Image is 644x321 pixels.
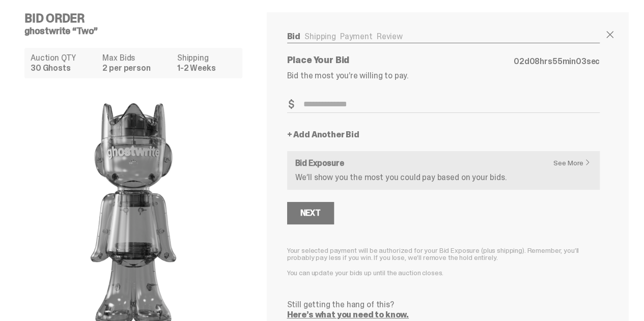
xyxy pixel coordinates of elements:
p: Place Your Bid [287,55,514,65]
span: $ [288,99,294,109]
p: Your selected payment will be authorized for your Bid Exposure (plus shipping). Remember, you’ll ... [287,247,600,261]
h5: ghostwrite “Two” [24,26,250,36]
a: Here’s what you need to know. [287,309,409,320]
span: 02 [514,56,524,67]
dt: Max Bids [102,54,171,62]
h4: Bid Order [24,12,250,24]
a: Bid [287,31,301,42]
div: Next [300,209,321,217]
button: Next [287,202,334,224]
h6: Bid Exposure [295,159,592,167]
p: We’ll show you the most you could pay based on your bids. [295,173,592,182]
a: + Add Another Bid [287,131,359,139]
p: d hrs min sec [514,57,600,66]
dd: 30 Ghosts [31,64,96,72]
dt: Shipping [177,54,236,62]
span: 55 [552,56,563,67]
p: Still getting the hang of this? [287,301,600,309]
span: 03 [576,56,586,67]
dd: 1-2 Weeks [177,64,236,72]
dd: 2 per person [102,64,171,72]
a: See More [553,159,596,166]
p: You can update your bids up until the auction closes. [287,269,600,276]
dt: Auction QTY [31,54,96,62]
span: 08 [529,56,540,67]
p: Bid the most you’re willing to pay. [287,72,600,80]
